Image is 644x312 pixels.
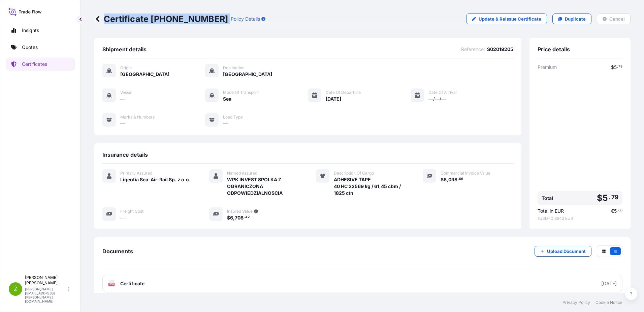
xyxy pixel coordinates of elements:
[479,16,541,22] p: Update & Reissue Certificate
[466,14,547,24] a: Update & Reissue Certificate
[102,275,622,292] a: PDFCertificate[DATE]
[6,41,75,54] a: Quotes
[22,61,47,68] p: Certificates
[603,194,608,202] span: 5
[611,209,614,213] span: €
[120,176,191,183] span: Ligentia Sea-Air-Rail Sp. z o.o.
[447,177,448,182] span: ,
[120,120,125,127] span: —
[609,195,611,199] span: .
[245,216,250,218] span: 42
[120,280,144,287] span: Certificate
[461,46,485,53] span: Reference :
[227,171,257,176] span: Named Assured
[611,65,614,70] span: $
[6,24,75,37] a: Insights
[565,16,586,22] p: Duplicate
[120,171,152,176] span: Primary Assured
[597,14,631,24] button: Cancel
[614,65,617,70] span: 5
[102,151,148,158] span: Insurance details
[428,90,457,95] span: Date of Arrival
[618,66,622,68] span: 79
[334,176,407,197] span: ADHESIVE TAPE 40 HC 22569 kg / 61,45 cbm / 1825 ctn
[120,209,143,214] span: Freight Cost
[535,246,591,257] button: Upload Document
[444,177,447,182] span: 6
[22,27,39,34] p: Insights
[538,64,557,71] span: Premium
[102,46,147,53] span: Shipment details
[601,280,617,287] div: [DATE]
[459,178,463,180] span: 56
[538,216,622,221] span: 1 USD = 0.8642 EUR
[25,287,67,303] p: [PERSON_NAME][EMAIL_ADDRESS][PERSON_NAME][DOMAIN_NAME]
[6,57,75,71] a: Certificates
[448,177,457,182] span: 098
[120,65,132,71] span: Origin
[235,215,244,220] span: 708
[611,195,618,199] span: 79
[14,286,18,292] span: Ż
[487,46,513,53] span: S02019205
[223,114,243,120] span: Load Type
[609,16,625,22] p: Cancel
[227,215,230,220] span: $
[223,90,259,95] span: Mode of Transport
[223,65,245,71] span: Destination
[120,90,132,95] span: Vessel
[94,14,228,24] p: Certificate [PHONE_NUMBER]
[120,71,169,78] span: [GEOGRAPHIC_DATA]
[618,209,622,212] span: 00
[227,176,300,197] span: WPK INVEST SPOLKA Z OGRANICZONA ODPOWIEDZIALNOSCIA
[227,209,253,214] span: Insured Value
[562,300,590,305] a: Privacy Policy
[326,90,361,95] span: Date of Departure
[231,16,260,22] p: Policy Details
[538,46,570,53] span: Price details
[614,209,617,213] span: 5
[334,171,374,176] span: Description Of Cargo
[595,300,622,305] a: Cookie Notice
[120,96,125,102] span: —
[597,194,602,202] span: $
[22,44,38,51] p: Quotes
[120,214,125,221] span: —
[326,96,341,102] span: [DATE]
[233,215,235,220] span: ,
[552,14,591,24] a: Duplicate
[428,96,446,102] span: —/—/—
[109,283,114,286] text: PDF
[617,209,618,212] span: .
[244,216,245,218] span: .
[441,171,490,176] span: Commercial Invoice Value
[223,96,231,102] span: Sea
[120,114,155,120] span: Marks & Numbers
[458,178,459,180] span: .
[538,208,564,214] span: Total in EUR
[223,71,272,78] span: [GEOGRAPHIC_DATA]
[441,177,444,182] span: $
[223,120,228,127] span: —
[230,215,233,220] span: 6
[25,275,67,286] p: [PERSON_NAME] [PERSON_NAME]
[102,248,133,255] span: Documents
[547,248,586,255] p: Upload Document
[542,195,553,202] span: Total
[617,66,618,68] span: .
